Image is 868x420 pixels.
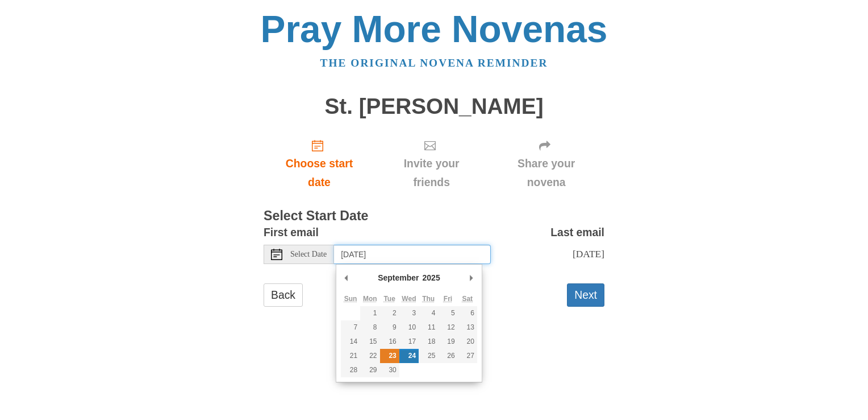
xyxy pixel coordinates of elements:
abbr: Sunday [344,295,357,303]
button: 12 [438,320,457,335]
label: First email [264,223,319,242]
button: 21 [341,349,360,363]
button: 23 [380,349,399,363]
button: 26 [438,349,457,363]
button: Next [567,283,604,307]
span: Share your novena [499,154,593,192]
abbr: Thursday [422,295,435,303]
button: 20 [458,335,477,349]
abbr: Wednesday [402,295,416,303]
h1: St. [PERSON_NAME] [264,94,604,119]
abbr: Friday [444,295,452,303]
div: Click "Next" to confirm your start date first. [488,130,604,197]
span: Choose start date [275,154,364,192]
button: Next Month [466,269,477,286]
h3: Select Start Date [264,209,604,224]
button: 24 [399,349,419,363]
button: 15 [360,335,379,349]
abbr: Tuesday [383,295,395,303]
span: Select Date [290,250,327,258]
div: Click "Next" to confirm your start date first. [375,130,488,197]
a: Pray More Novenas [261,8,608,50]
button: 13 [458,320,477,335]
button: 8 [360,320,379,335]
button: 7 [341,320,360,335]
button: 4 [419,306,438,320]
button: 19 [438,335,457,349]
button: 2 [380,306,399,320]
button: 3 [399,306,419,320]
button: 18 [419,335,438,349]
a: Back [264,283,303,307]
button: 17 [399,335,419,349]
span: [DATE] [573,248,604,260]
button: 16 [380,335,399,349]
a: The original novena reminder [320,57,548,69]
button: 6 [458,306,477,320]
input: Use the arrow keys to pick a date [334,245,491,264]
button: 27 [458,349,477,363]
button: Previous Month [341,269,352,286]
button: 22 [360,349,379,363]
button: 10 [399,320,419,335]
a: Choose start date [264,130,375,197]
button: 5 [438,306,457,320]
button: 30 [380,363,399,377]
div: September [376,269,420,286]
abbr: Monday [363,295,377,303]
button: 11 [419,320,438,335]
button: 25 [419,349,438,363]
span: Invite your friends [386,154,477,192]
button: 1 [360,306,379,320]
button: 9 [380,320,399,335]
button: 28 [341,363,360,377]
button: 29 [360,363,379,377]
label: Last email [550,223,604,242]
div: 2025 [421,269,442,286]
button: 14 [341,335,360,349]
abbr: Saturday [462,295,473,303]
